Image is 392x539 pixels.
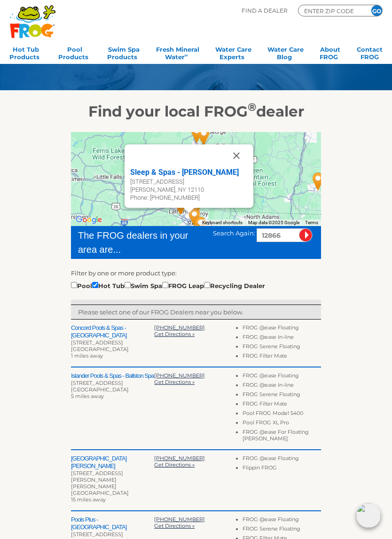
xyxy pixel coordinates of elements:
[243,455,321,464] li: FROG @ease Floating
[78,307,314,317] p: Please select one of our FROG Dealers near you below.
[248,220,299,225] span: Map data ©2025 Google
[73,214,104,226] a: Open this area in Google Maps (opens a new window)
[243,372,321,382] li: FROG @ease Floating
[71,531,154,538] div: [STREET_ADDRESS]
[299,228,313,242] input: Submit
[123,151,152,184] div: Hydro Pros - 30 miles away.
[371,5,382,16] input: GO
[320,43,341,62] a: AboutFROG
[243,400,321,410] li: FROG Filter Mate
[154,523,195,529] a: Get Directions »
[243,525,321,535] li: FROG Serene Floating
[8,102,384,120] h2: Find your local FROG dealer
[180,201,209,234] div: Done Better Pools and Spas, llc - 34 miles away.
[186,209,215,242] div: Hometown Pools & Spas - 39 miles away.
[154,372,205,379] a: [PHONE_NUMBER]
[357,43,383,62] a: ContactFROG
[154,461,195,468] a: Get Directions »
[243,343,321,352] li: FROG Serene Floating
[71,352,103,359] span: 1 miles away
[78,228,199,257] div: The FROG dealers in your area are...
[243,429,321,445] li: FROG @ease For Floating [PERSON_NAME]
[154,324,205,331] a: [PHONE_NUMBER]
[71,470,154,483] div: [STREET_ADDRESS][PERSON_NAME]
[189,120,219,153] div: Sprague's Mermaid Pools - 17 miles away.
[71,455,154,470] h2: [GEOGRAPHIC_DATA][PERSON_NAME]
[156,43,199,62] a: Fresh MineralWater∞
[130,186,248,194] div: [PERSON_NAME], NY 12110
[154,516,205,523] a: [PHONE_NUMBER]
[71,268,177,278] label: Filter by one or more product type:
[243,382,321,391] li: FROG @ease In-line
[304,165,333,198] div: Clearwater Pool & Spa of Keene - 78 miles away.
[356,503,381,528] img: openIcon
[71,380,154,386] div: [STREET_ADDRESS]
[130,178,248,186] div: [STREET_ADDRESS]
[48,138,78,171] div: Hearth & Homes USA - 74 miles away.
[71,324,154,339] h2: Concord Pools & Spas - [GEOGRAPHIC_DATA]
[173,144,203,177] div: SARATOGA SPGS, NY 12866
[130,167,248,178] div: Sleep & Spas - [PERSON_NAME]
[9,43,42,62] a: Hot TubProducts
[243,324,321,334] li: FROG @ease Floating
[71,280,265,290] div: Pool Hot Tub Swim Spa FROG Leap Recycling Dealer
[303,7,360,15] input: Zip Code Form
[71,393,104,399] span: 5 miles away
[71,386,154,393] div: [GEOGRAPHIC_DATA]
[47,137,76,170] div: Riverside Pools & Spas - 75 miles away.
[71,496,106,503] span: 15 miles away
[215,43,251,62] a: Water CareExperts
[71,339,154,346] div: [STREET_ADDRESS]
[243,516,321,525] li: FROG @ease Floating
[154,455,205,461] a: [PHONE_NUMBER]
[73,214,104,226] img: Google
[243,334,321,343] li: FROG @ease In-line
[202,219,243,226] button: Keyboard shortcuts
[71,516,154,531] h2: Pools Plus - [GEOGRAPHIC_DATA]
[107,43,140,62] a: Swim SpaProducts
[225,144,248,167] button: Close
[185,53,188,58] sup: ∞
[243,419,321,429] li: Pool FROG XL Pro
[243,410,321,419] li: Pool FROG Model 5400
[71,372,154,380] h2: Islander Pools & Spas - Ballston Spa
[243,391,321,400] li: FROG Serene Floating
[71,483,154,496] div: [PERSON_NAME][GEOGRAPHIC_DATA]
[154,379,195,385] a: Get Directions »
[243,352,321,362] li: FROG Filter Mate
[130,194,248,202] div: Phone: [PHONE_NUMBER]
[305,220,318,225] a: Terms
[58,43,91,62] a: PoolProducts
[267,43,304,62] a: Water CareBlog
[242,5,288,16] p: Find A Dealer
[154,331,195,337] a: Get Directions »
[248,100,256,114] sup: ®
[243,464,321,474] li: Flippin FROG
[71,346,154,352] div: [GEOGRAPHIC_DATA]
[182,117,212,150] div: Pools Plus - Queensbury - 16 miles away.
[213,229,255,237] span: Search Again:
